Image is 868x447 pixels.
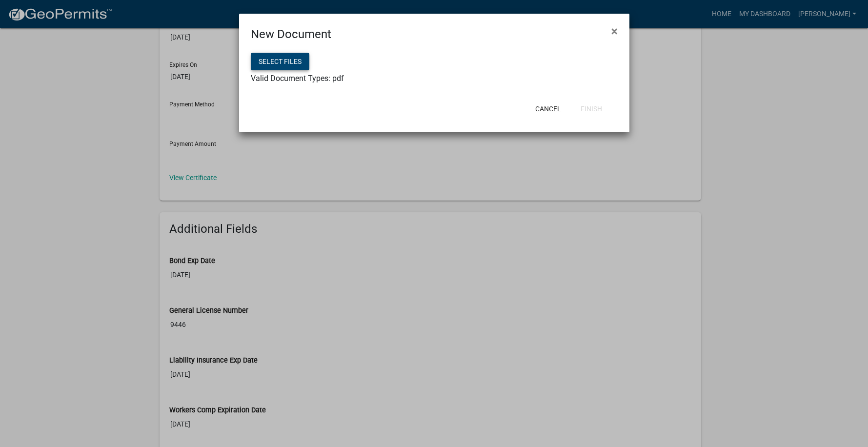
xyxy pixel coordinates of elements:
span: Valid Document Types: pdf [251,74,344,83]
span: × [611,24,618,38]
button: Finish [573,100,610,118]
button: Close [604,18,626,45]
button: Cancel [527,100,569,118]
h4: New Document [251,25,331,43]
button: Select files [251,53,309,70]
